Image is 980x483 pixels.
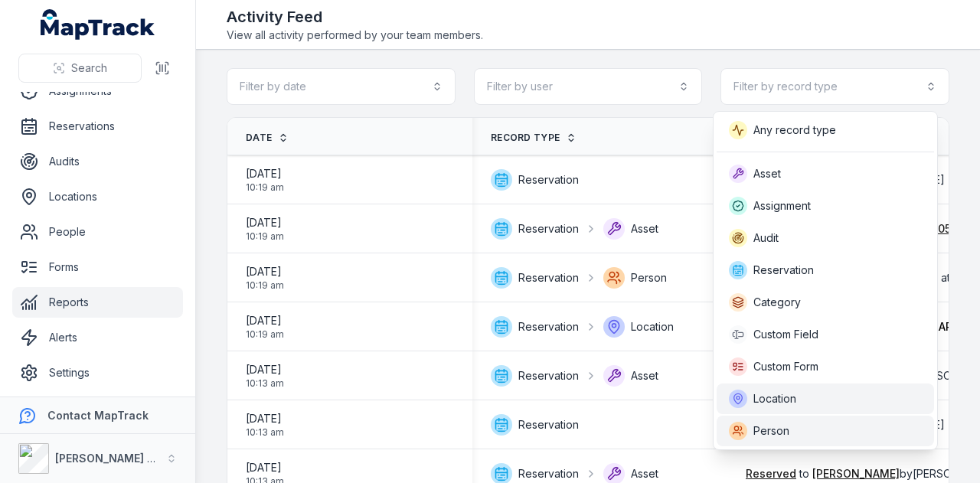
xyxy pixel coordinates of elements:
span: Reservation [753,263,814,278]
span: Location [753,391,796,406]
span: Custom Form [753,359,818,374]
div: Filter by record type [713,111,938,450]
span: Asset [753,166,781,181]
span: Category [753,295,801,310]
span: Assignment [753,198,811,214]
span: Audit [753,230,779,246]
span: Custom Field [753,327,818,342]
span: Person [753,423,789,439]
button: Filter by record type [720,68,949,105]
span: Any record type [753,122,836,138]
